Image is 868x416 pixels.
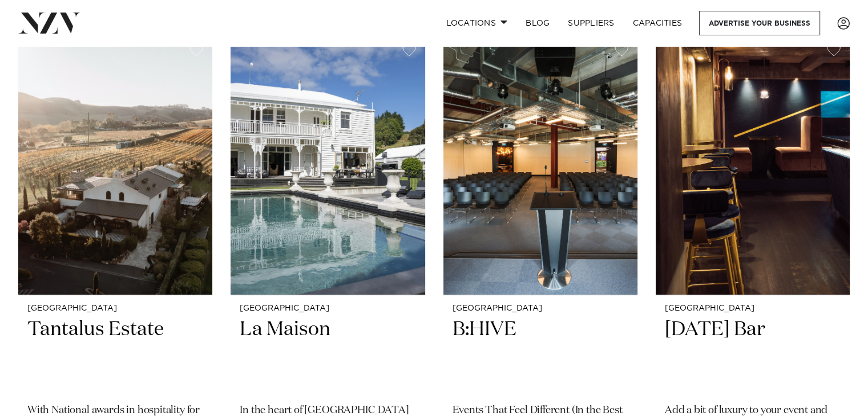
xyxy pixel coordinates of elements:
a: Locations [437,11,516,35]
small: [GEOGRAPHIC_DATA] [240,304,415,313]
a: Capacities [624,11,692,35]
a: BLOG [516,11,559,35]
h2: B:HIVE [453,317,628,394]
small: [GEOGRAPHIC_DATA] [665,304,841,313]
img: nzv-logo.png [18,13,80,33]
h2: [DATE] Bar [665,317,841,394]
h2: Tantalus Estate [27,317,203,394]
h2: La Maison [240,317,415,394]
a: SUPPLIERS [559,11,623,35]
small: [GEOGRAPHIC_DATA] [27,304,203,313]
a: Advertise your business [699,11,820,35]
small: [GEOGRAPHIC_DATA] [453,304,628,313]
